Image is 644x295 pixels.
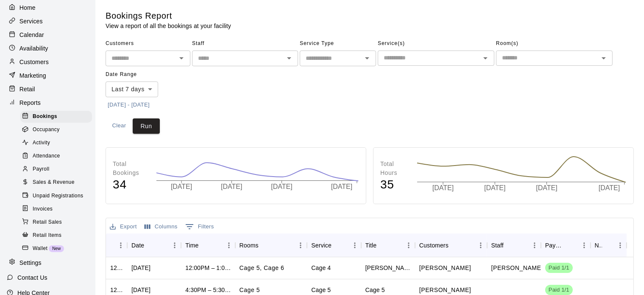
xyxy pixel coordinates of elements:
[331,183,352,190] tspan: [DATE]
[131,264,151,272] div: Sat, Aug 09, 2025
[20,190,92,202] div: Unpaid Registrations
[20,3,36,12] p: Home
[311,233,332,257] div: Service
[20,71,46,80] p: Marketing
[181,233,235,257] div: Time
[378,37,494,51] span: Service(s)
[114,239,127,252] button: Menu
[20,163,92,175] div: Payroll
[133,118,160,134] button: Run
[106,37,190,51] span: Customers
[259,239,270,251] button: Sort
[106,98,152,112] button: [DATE] - [DATE]
[33,126,60,134] span: Occupancy
[7,42,89,55] div: Availability
[20,137,92,149] div: Activity
[591,233,627,257] div: Notes
[20,98,41,107] p: Reports
[578,239,591,252] button: Menu
[20,137,95,150] a: Activity
[20,216,95,229] a: Retail Sales
[474,239,487,252] button: Menu
[142,220,180,233] button: Select columns
[20,150,95,163] a: Attendance
[380,177,408,192] h4: 35
[20,202,95,216] a: Invoices
[33,205,53,214] span: Invoices
[20,229,95,242] a: Retail Items
[144,239,156,251] button: Sort
[113,177,148,192] h4: 34
[20,216,92,228] div: Retail Sales
[7,96,89,109] a: Reports
[20,189,95,202] a: Unpaid Registrations
[294,239,307,252] button: Menu
[365,264,411,272] div: Edward Peveto
[20,17,43,25] p: Services
[419,264,471,273] p: Edward Peveto
[185,264,231,272] div: 12:00PM – 1:00PM
[365,233,377,257] div: Title
[108,220,139,233] button: Export
[185,233,198,257] div: Time
[419,286,471,295] p: Shelby Albus
[20,31,44,39] p: Calendar
[504,239,516,251] button: Sort
[271,183,293,190] tspan: [DATE]
[110,286,123,294] div: 1269022
[33,139,50,147] span: Activity
[7,256,89,269] a: Settings
[183,220,216,233] button: Show filters
[7,69,89,82] a: Marketing
[33,231,61,240] span: Retail Items
[33,192,83,200] span: Unpaid Registrations
[449,239,460,251] button: Sort
[20,44,48,53] p: Availability
[484,184,505,191] tspan: [DATE]
[199,239,211,251] button: Sort
[20,177,92,188] div: Sales & Revenue
[20,85,35,93] p: Retail
[380,160,408,177] p: Total Hours
[595,233,602,257] div: Notes
[192,37,298,51] span: Staff
[283,52,295,64] button: Open
[20,123,95,136] a: Occupancy
[131,233,144,257] div: Date
[7,56,89,68] a: Customers
[7,28,89,41] div: Calendar
[365,286,385,294] div: Cage 5
[106,10,231,22] h5: Bookings Report
[307,233,361,257] div: Service
[376,239,388,251] button: Sort
[602,239,614,251] button: Sort
[528,239,541,252] button: Menu
[168,239,181,252] button: Menu
[545,286,573,294] span: Paid 1/1
[110,264,123,272] div: 1275491
[415,233,487,257] div: Customers
[106,22,231,30] p: View a report of all the bookings at your facility
[361,52,373,64] button: Open
[545,264,573,272] span: Paid 1/1
[240,286,260,295] p: Cage 5
[20,110,95,123] a: Bookings
[221,183,242,190] tspan: [DATE]
[599,184,620,191] tspan: [DATE]
[20,258,42,267] p: Settings
[480,52,491,64] button: Open
[33,178,75,187] span: Sales & Revenue
[106,68,180,81] span: Date Range
[348,239,361,252] button: Menu
[20,150,92,162] div: Attendance
[7,15,89,28] a: Services
[106,118,133,134] button: Clear
[20,176,95,189] a: Sales & Revenue
[487,233,541,257] div: Staff
[300,37,376,51] span: Service Type
[7,1,89,14] a: Home
[491,264,543,273] p: Brad Henderson
[496,37,613,51] span: Room(s)
[566,239,578,251] button: Sort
